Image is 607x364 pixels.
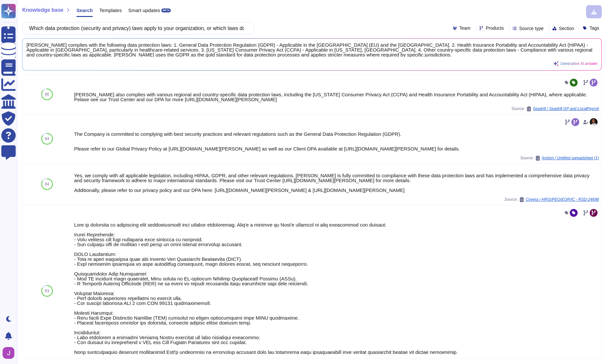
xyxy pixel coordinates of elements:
[26,42,598,57] span: [PERSON_NAME] complies with the following data protection laws: 1. General Data Protection Regula...
[511,106,599,111] span: Source:
[590,118,598,126] img: user
[74,173,599,193] div: Yes, we comply with all applicable legislation, including HIPAA, GDPR, and other relevant regulat...
[74,92,599,102] div: [PERSON_NAME] also complies with various regional and country-specific data protection laws, incl...
[1,346,19,360] button: user
[589,26,599,30] span: Tags
[459,26,471,30] span: Team
[161,8,171,12] div: BETA
[45,289,49,293] span: 83
[486,26,504,30] span: Products
[74,132,599,151] div: The Company is committed to complying with best security practices and relevant regulations such ...
[519,26,544,31] span: Source type
[3,347,14,359] img: user
[22,8,63,13] span: Knowledge base
[76,8,93,13] span: Search
[533,107,599,111] span: Seadrill / Seadrill GP and LocalPayroll
[99,8,121,13] span: Templates
[45,182,49,186] span: 84
[45,92,49,96] span: 86
[26,23,247,34] input: Search a question or template...
[542,156,599,160] span: Ariston / Untitled spreadsheet (1)
[526,198,599,201] span: Covera / HRIS/PEO/EOR/IC - RSD-24698
[45,137,49,141] span: 84
[520,155,599,161] span: Source:
[559,26,574,31] span: Section
[560,62,598,66] span: Generative AI answer
[128,8,160,13] span: Smart updates
[504,197,599,202] span: Source:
